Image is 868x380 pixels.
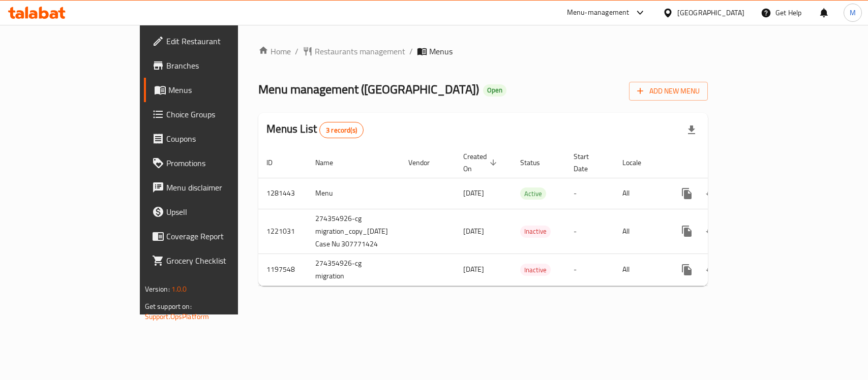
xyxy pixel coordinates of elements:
[675,181,699,206] button: more
[144,53,285,78] a: Branches
[145,310,209,323] a: Support.OpsPlatform
[166,206,277,218] span: Upsell
[144,126,285,151] a: Coupons
[565,178,614,209] td: -
[850,7,856,18] span: M
[144,175,285,200] a: Menu disclaimer
[637,85,700,98] span: Add New Menu
[303,45,405,57] a: Restaurants management
[307,254,400,286] td: 274354926-cg migration
[675,258,699,282] button: more
[144,151,285,175] a: Promotions
[145,300,192,313] span: Get support on:
[166,157,277,169] span: Promotions
[520,156,553,169] span: Status
[483,86,506,94] span: Open
[145,282,170,296] span: Version:
[614,178,667,209] td: All
[144,78,285,102] a: Menus
[144,248,285,273] a: Grocery Checklist
[699,219,724,243] button: Change Status
[307,178,400,209] td: Menu
[565,209,614,254] td: -
[675,219,699,243] button: more
[463,225,484,238] span: [DATE]
[614,209,667,254] td: All
[463,263,484,276] span: [DATE]
[574,150,602,175] span: Start Date
[166,181,277,194] span: Menu disclaimer
[699,258,724,282] button: Change Status
[520,226,551,237] span: Inactive
[266,121,364,138] h2: Menus List
[565,254,614,286] td: -
[520,264,551,276] span: Inactive
[567,7,630,19] div: Menu-management
[667,147,781,178] th: Actions
[699,181,724,206] button: Change Status
[171,282,187,296] span: 1.0.0
[409,45,413,57] li: /
[144,29,285,53] a: Edit Restaurant
[614,254,667,286] td: All
[679,118,704,142] div: Export file
[520,188,546,200] span: Active
[144,200,285,224] a: Upsell
[408,156,443,169] span: Vendor
[295,45,298,57] li: /
[266,156,286,169] span: ID
[463,186,484,200] span: [DATE]
[166,35,277,47] span: Edit Restaurant
[520,264,551,276] div: Inactive
[168,84,277,96] span: Menus
[166,133,277,145] span: Coupons
[307,209,400,254] td: 274354926-cg migration_copy_[DATE] Case Nu 307771424
[144,224,285,248] a: Coverage Report
[629,82,708,101] button: Add New Menu
[429,45,453,57] span: Menus
[520,187,546,200] div: Active
[677,7,744,18] div: [GEOGRAPHIC_DATA]
[319,122,364,138] div: Total records count
[483,84,506,97] div: Open
[144,102,285,126] a: Choice Groups
[258,147,781,286] table: enhanced table
[320,125,363,135] span: 3 record(s)
[315,45,405,57] span: Restaurants management
[166,255,277,267] span: Grocery Checklist
[463,150,500,175] span: Created On
[258,45,708,57] nav: breadcrumb
[622,156,654,169] span: Locale
[166,59,277,72] span: Branches
[166,230,277,242] span: Coverage Report
[258,78,479,101] span: Menu management ( [GEOGRAPHIC_DATA] )
[166,108,277,120] span: Choice Groups
[315,156,346,169] span: Name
